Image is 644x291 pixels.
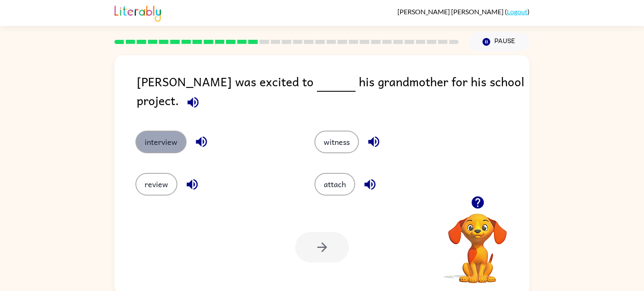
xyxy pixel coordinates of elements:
[436,201,519,284] video: Your browser must support playing .mp4 files to use Literably. Please try using another browser.
[397,8,530,15] div: ( )
[314,173,355,196] button: attach
[135,173,177,196] button: review
[137,72,530,114] div: [PERSON_NAME] was excited to his grandmother for his school project.
[507,8,527,15] a: Logout
[135,131,187,153] button: interview
[114,3,161,22] img: Literably
[397,8,505,15] span: [PERSON_NAME] [PERSON_NAME]
[469,32,530,52] button: Pause
[314,131,359,153] button: witness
